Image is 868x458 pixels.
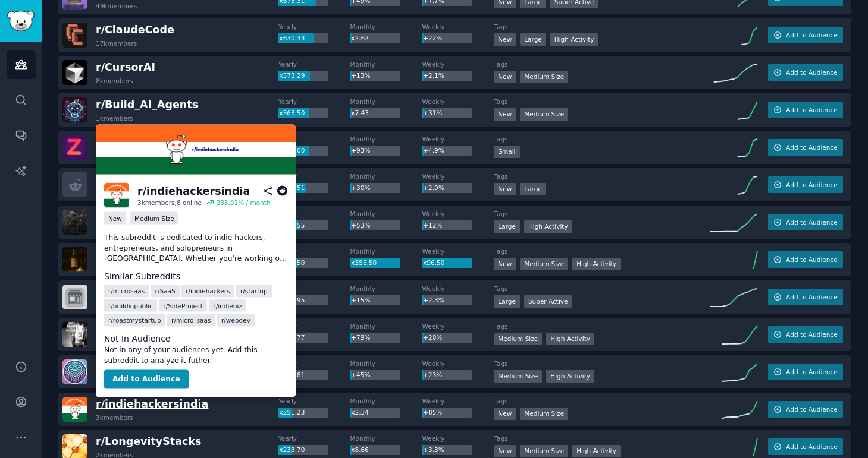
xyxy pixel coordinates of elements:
[494,146,519,158] div: Small
[213,301,242,309] span: r/ indiebiz
[104,212,126,225] div: New
[351,259,377,266] span: x356.50
[108,301,153,309] span: r/ buildinpublic
[786,368,837,376] span: Add to Audience
[422,210,494,218] dt: Weekly
[278,397,350,405] dt: Yearly
[494,397,710,405] dt: Tags
[786,181,837,189] span: Add to Audience
[422,60,494,68] dt: Weekly
[494,295,520,308] div: Large
[351,371,370,378] span: +45%
[494,247,710,255] dt: Tags
[520,258,568,270] div: Medium Size
[494,285,710,293] dt: Tags
[494,210,710,218] dt: Tags
[494,97,710,106] dt: Tags
[216,198,270,207] div: 233.91 % / month
[104,270,287,283] dt: Similar Subreddits
[494,445,516,457] div: New
[768,289,843,305] button: Add to Audience
[279,446,305,453] span: x233.70
[62,60,87,85] img: CursorAI
[279,109,305,116] span: x563.50
[104,233,287,264] p: This subreddit is dedicated to indie hackers, entrepreneurs, and solopreneurs in [GEOGRAPHIC_DATA...
[546,370,594,383] div: High Activity
[494,370,542,383] div: Medium Size
[423,371,442,378] span: +23%
[108,316,161,324] span: r/ roastmystartup
[7,11,35,31] img: GummySearch logo
[423,222,442,229] span: +12%
[62,322,87,347] img: RemoteWorkers
[422,285,494,293] dt: Weekly
[104,370,189,389] button: Add to Audience
[62,247,87,272] img: ForbiddenFacts101
[351,222,370,229] span: +53%
[279,409,305,416] span: x251.23
[423,296,444,304] span: +2.3%
[494,33,516,46] div: New
[494,60,710,68] dt: Tags
[786,330,837,339] span: Add to Audience
[786,405,837,413] span: Add to Audience
[423,34,442,42] span: +22%
[494,172,710,181] dt: Tags
[350,434,422,443] dt: Monthly
[62,97,87,122] img: Build_AI_Agents
[350,247,422,255] dt: Monthly
[550,33,598,46] div: High Activity
[494,333,542,345] div: Medium Size
[96,413,133,422] div: 3k members
[786,106,837,114] span: Add to Audience
[351,409,369,416] span: x2.34
[768,176,843,193] button: Add to Audience
[494,135,710,143] dt: Tags
[768,438,843,455] button: Add to Audience
[96,61,155,73] span: r/ CursorAI
[130,212,178,225] div: Medium Size
[422,247,494,255] dt: Weekly
[278,322,350,330] dt: Yearly
[423,72,444,79] span: +2.1%
[171,316,211,324] span: r/ micro_saas
[422,172,494,181] dt: Weekly
[422,322,494,330] dt: Weekly
[423,109,442,116] span: +31%
[422,97,494,106] dt: Weekly
[278,60,350,68] dt: Yearly
[350,359,422,368] dt: Monthly
[520,408,568,420] div: Medium Size
[278,247,350,255] dt: Yearly
[786,293,837,301] span: Add to Audience
[350,322,422,330] dt: Monthly
[422,434,494,443] dt: Weekly
[62,210,87,235] img: gothgirlfashion
[350,23,422,31] dt: Monthly
[351,184,370,191] span: +30%
[350,60,422,68] dt: Monthly
[494,434,710,443] dt: Tags
[494,258,516,270] div: New
[768,214,843,230] button: Add to Audience
[62,23,87,48] img: ClaudeCode
[163,301,203,309] span: r/ SideProject
[494,108,516,121] div: New
[351,34,369,42] span: x2.62
[494,183,516,195] div: New
[422,23,494,31] dt: Weekly
[62,359,87,384] img: MyBoyfriendIsAI
[221,316,250,324] span: r/ webdev
[278,434,350,443] dt: Yearly
[494,359,710,368] dt: Tags
[278,359,350,368] dt: Yearly
[279,72,305,79] span: x573.29
[351,147,370,154] span: +93%
[104,333,287,345] dt: Not In Audience
[108,287,145,295] span: r/ microsaas
[546,333,594,345] div: High Activity
[278,285,350,293] dt: Yearly
[423,259,444,266] span: x96.50
[278,172,350,181] dt: Yearly
[240,287,268,295] span: r/ startup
